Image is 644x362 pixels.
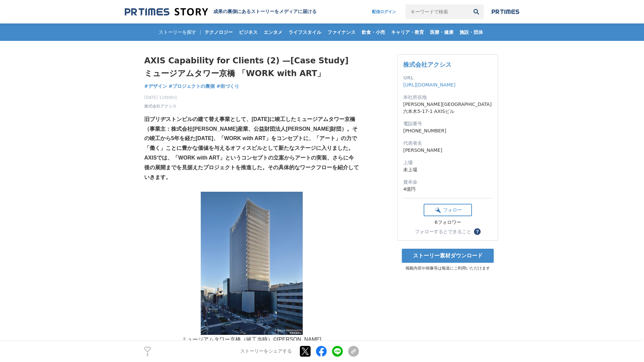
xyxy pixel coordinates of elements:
[474,228,481,235] button: ？
[144,155,359,180] strong: AXISでは、「WORK with ART」というコンセプトの立案からアートの実装、さらに今後の展開までを見据えたプロジェクトを推進した。その具体的なワークフローを紹介していきます。
[469,4,484,19] button: 検索
[144,116,358,151] strong: 旧ブリヂストンビルの建て替え事業として、[DATE]に竣工したミュージアムタワー京橋（事業主：株式会社[PERSON_NAME]産業、公益財団法人[PERSON_NAME]財団）。その竣工から5...
[403,74,492,81] dt: URL
[144,83,167,90] a: #デザイン
[424,220,472,226] div: 6フォロワー
[236,23,260,41] a: ビジネス
[144,335,359,345] p: ミュージアムタワー京橋（竣工当時）©︎[PERSON_NAME]
[403,94,492,101] dt: 本社所在地
[286,29,324,35] span: ライフスタイル
[403,147,492,154] dd: [PERSON_NAME]
[144,54,359,80] h1: AXIS Capability for Clients (2) —[Case Study] ミュージアムタワー京橋 「WORK with ART」
[415,229,471,234] div: フォローするとできること
[325,29,358,35] span: ファイナンス
[403,140,492,147] dt: 代表者名
[169,83,215,89] span: #プロジェクトの裏側
[169,83,215,90] a: #プロジェクトの裏側
[475,229,480,234] span: ？
[397,265,498,271] p: 掲載内容や画像等は報道にご利用いただけます
[261,23,285,41] a: エンタメ
[240,349,292,355] p: ストーリーをシェアする
[359,23,388,41] a: 飲食・小売
[403,186,492,193] dd: 4億円
[125,7,208,16] img: 成果の裏側にあるストーリーをメディアに届ける
[457,29,486,35] span: 施設・団体
[402,249,494,263] a: ストーリー素材ダウンロード
[365,4,403,19] a: 配信ログイン
[427,29,456,35] span: 医療・健康
[202,29,235,35] span: テクノロジー
[202,23,235,41] a: テクノロジー
[403,120,492,127] dt: 電話番号
[403,127,492,134] dd: [PHONE_NUMBER]
[403,101,492,115] dd: [PERSON_NAME][GEOGRAPHIC_DATA]六本木5-17-1 AXISビル
[286,23,324,41] a: ライフスタイル
[125,7,317,16] a: 成果の裏側にあるストーリーをメディアに届ける 成果の裏側にあるストーリーをメディアに届ける
[457,23,486,41] a: 施設・団体
[144,353,151,356] p: 2
[216,83,239,90] a: #街づくり
[261,29,285,35] span: エンタメ
[144,192,359,335] img: thumbnail_f7baa5e0-9507-11f0-a3ac-3f37f5cef996.jpg
[236,29,260,35] span: ビジネス
[144,103,176,109] a: 株式会社アクシス
[406,4,469,19] input: キーワードで検索
[359,29,388,35] span: 飲食・小売
[403,82,455,87] a: [URL][DOMAIN_NAME]
[403,179,492,186] dt: 資本金
[144,95,177,101] span: [DATE] 11時00分
[403,61,451,68] a: 株式会社アクシス
[492,9,519,14] img: prtimes
[144,83,167,89] span: #デザイン
[216,83,239,89] span: #街づくり
[424,204,472,216] button: フォロー
[403,166,492,173] dd: 未上場
[325,23,358,41] a: ファイナンス
[388,29,427,35] span: キャリア・教育
[388,23,427,41] a: キャリア・教育
[427,23,456,41] a: 医療・健康
[403,159,492,166] dt: 上場
[213,9,317,15] h2: 成果の裏側にあるストーリーをメディアに届ける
